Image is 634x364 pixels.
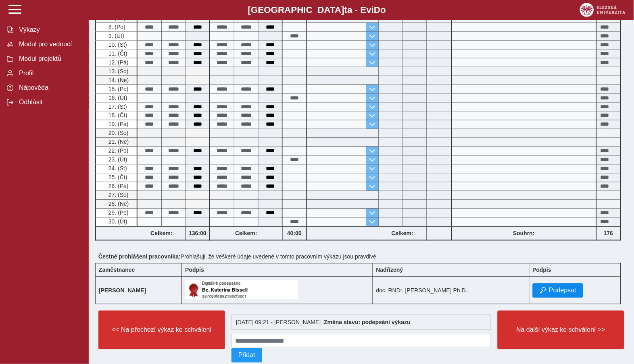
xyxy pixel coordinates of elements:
[185,267,204,273] b: Podpis
[24,5,610,15] b: [GEOGRAPHIC_DATA] a - Evi
[95,250,628,263] div: Prohlašuji, že veškeré údaje uvedené v tomto pracovním výkazu jsou pravdivé.
[107,201,129,207] span: 28. (Ne)
[138,230,186,237] b: Celkem:
[107,130,129,136] span: 20. (So)
[373,277,529,304] td: doc. RNDr. [PERSON_NAME] Ph.D.
[17,99,82,106] span: Odhlásit
[231,348,262,363] button: Přidat
[107,139,129,145] span: 21. (Ne)
[99,267,135,273] b: Zaměstnanec
[107,192,129,199] span: 27. (So)
[505,327,617,334] span: Na další výkaz ke schválení >>
[107,59,129,66] span: 12. (Pá)
[580,3,626,17] img: logo_web_su.png
[105,327,218,334] span: << Na přechozí výkaz ke schválení
[17,26,82,33] span: Výkazy
[186,230,209,237] b: 136:00
[107,95,127,101] span: 16. (Út)
[107,157,127,163] span: 23. (Út)
[98,254,181,260] b: Čestné prohlášení pracovníka:
[98,311,225,350] button: << Na přechozí výkaz ke schválení
[17,70,82,77] span: Profil
[107,86,129,92] span: 15. (Po)
[533,267,552,273] b: Podpis
[379,230,427,237] b: Celkem:
[17,41,82,48] span: Modul pro vedoucí
[231,315,491,330] div: [DATE] 09:21 - [PERSON_NAME] :
[376,267,403,273] b: Nadřízený
[107,33,124,39] span: 9. (Út)
[107,121,129,128] span: 19. (Pá)
[107,219,127,225] span: 30. (Út)
[513,230,535,237] b: Souhrn:
[107,165,127,172] span: 24. (St)
[107,77,129,83] span: 14. (Ne)
[210,230,282,237] b: Celkem:
[17,55,82,62] span: Modul projektů
[107,183,129,190] span: 26. (Pá)
[107,41,127,48] span: 10. (St)
[283,230,306,237] b: 40:00
[381,5,386,15] span: o
[107,50,127,57] span: 11. (Čt)
[374,5,380,15] span: D
[107,148,129,154] span: 22. (Po)
[185,280,298,300] img: Digitálně podepsáno uživatelem
[107,24,125,30] span: 8. (Po)
[17,84,82,91] span: Nápověda
[107,68,129,74] span: 13. (So)
[549,287,577,294] span: Podepsat
[107,112,127,119] span: 18. (Čt)
[498,311,624,350] button: Na další výkaz ke schválení >>
[107,15,126,21] span: 7. (Ne)
[107,103,127,110] span: 17. (St)
[597,230,620,237] b: 176
[99,287,146,294] b: [PERSON_NAME]
[238,352,255,359] span: Přidat
[344,5,347,15] span: t
[324,319,411,326] b: Změna stavu: podepsání výkazu
[533,283,584,298] button: Podepsat
[107,174,127,181] span: 25. (Čt)
[107,210,129,216] span: 29. (Po)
